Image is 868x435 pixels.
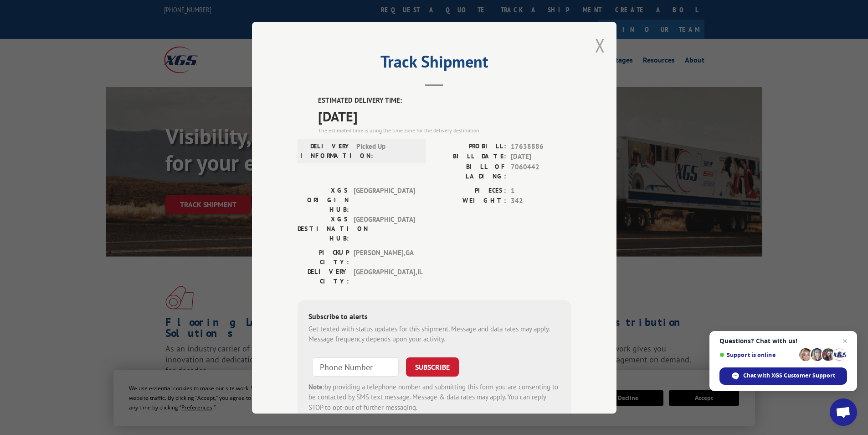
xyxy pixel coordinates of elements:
[298,214,349,243] label: XGS DESTINATION HUB:
[298,267,349,286] label: DELIVERY CITY:
[719,367,847,385] div: Chat with XGS Customer Support
[743,372,835,380] span: Chat with XGS Customer Support
[511,185,571,196] span: 1
[719,337,847,345] span: Questions? Chat with us!
[354,214,415,243] span: [GEOGRAPHIC_DATA]
[318,95,571,106] label: ESTIMATED DELIVERY TIME:
[434,185,506,196] label: PIECES:
[511,196,571,206] span: 342
[356,141,418,160] span: Picked Up
[298,247,349,267] label: PICKUP CITY:
[298,55,571,73] h2: Track Shipment
[312,357,399,376] input: Phone Number
[719,351,796,358] span: Support is online
[511,162,571,181] span: 7060442
[511,141,571,152] span: 17638886
[308,310,560,324] div: Subscribe to alerts
[318,126,571,134] div: The estimated time is using the time zone for the delivery destination.
[354,267,415,286] span: [GEOGRAPHIC_DATA] , IL
[354,185,415,214] span: [GEOGRAPHIC_DATA]
[300,141,352,160] label: DELIVERY INFORMATION:
[354,247,415,267] span: [PERSON_NAME] , GA
[595,33,605,58] button: Close modal
[434,152,506,162] label: BILL DATE:
[308,324,560,344] div: Get texted with status updates for this shipment. Message and data rates may apply. Message frequ...
[298,185,349,214] label: XGS ORIGIN HUB:
[839,335,850,346] span: Close chat
[308,382,560,413] div: by providing a telephone number and submitting this form you are consenting to be contacted by SM...
[318,105,571,126] span: [DATE]
[830,398,857,426] div: Open chat
[406,357,459,376] button: SUBSCRIBE
[434,162,506,181] label: BILL OF LADING:
[434,196,506,206] label: WEIGHT:
[308,382,324,391] strong: Note:
[511,152,571,162] span: [DATE]
[434,141,506,152] label: PROBILL:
